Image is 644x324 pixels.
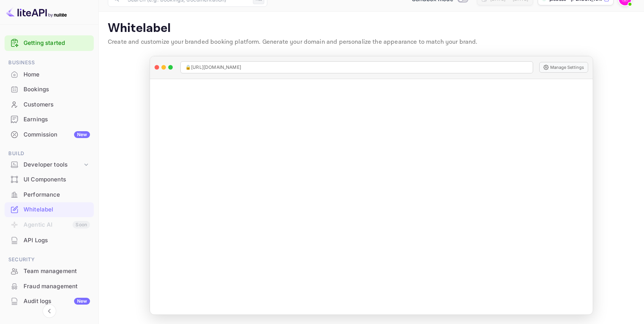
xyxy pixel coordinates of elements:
[5,127,94,141] a: CommissionNew
[5,294,94,309] div: Audit logsNew
[5,59,94,67] span: Business
[5,112,94,127] div: Earnings
[5,233,94,247] a: API Logs
[5,67,94,81] a: Home
[24,267,90,276] div: Team management
[5,67,94,82] div: Home
[5,279,94,293] a: Fraud management
[74,298,90,305] div: New
[74,131,90,138] div: New
[24,205,90,214] div: Whitelabel
[108,38,635,47] p: Create and customize your branded booking platform. Generate your domain and personalize the appe...
[24,85,90,94] div: Bookings
[5,264,94,278] a: Team management
[539,62,588,73] button: Manage Settings
[5,97,94,112] div: Customers
[24,100,90,109] div: Customers
[5,202,94,217] div: Whitelabel
[24,70,90,79] div: Home
[5,112,94,126] a: Earnings
[185,64,241,71] span: 🔒 [URL][DOMAIN_NAME]
[5,97,94,111] a: Customers
[5,233,94,248] div: API Logs
[5,82,94,96] a: Bookings
[5,82,94,97] div: Bookings
[108,21,635,36] p: Whitelabel
[24,39,90,48] a: Getting started
[5,294,94,308] a: Audit logsNew
[5,187,94,202] div: Performance
[5,158,94,172] div: Developer tools
[24,115,90,124] div: Earnings
[5,172,94,186] a: UI Components
[24,191,90,199] div: Performance
[43,304,56,318] button: Collapse navigation
[24,160,82,169] div: Developer tools
[5,202,94,216] a: Whitelabel
[24,175,90,184] div: UI Components
[5,264,94,279] div: Team management
[24,130,90,139] div: Commission
[24,282,90,291] div: Fraud management
[5,35,94,51] div: Getting started
[5,256,94,264] span: Security
[5,172,94,187] div: UI Components
[5,187,94,202] a: Performance
[24,297,90,306] div: Audit logs
[5,149,94,158] span: Build
[6,6,67,18] img: LiteAPI logo
[24,236,90,245] div: API Logs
